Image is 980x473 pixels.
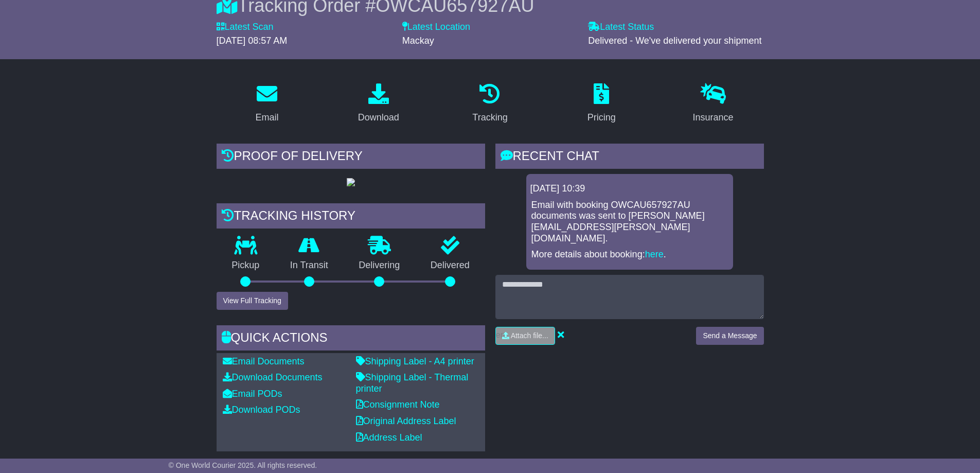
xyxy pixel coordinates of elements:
[531,249,728,260] p: More details about booking: .
[588,22,654,33] label: Latest Status
[223,372,323,382] a: Download Documents
[693,111,734,125] div: Insurance
[351,80,406,128] a: Download
[217,144,485,171] div: Proof of Delivery
[402,36,434,46] span: Mackay
[686,80,740,128] a: Insurance
[402,22,470,33] label: Latest Location
[356,399,440,410] a: Consignment Note
[255,111,278,125] div: Email
[495,144,764,171] div: RECENT CHAT
[581,80,622,128] a: Pricing
[466,80,514,128] a: Tracking
[530,183,729,195] div: [DATE] 10:39
[275,260,344,271] p: In Transit
[217,22,274,33] label: Latest Scan
[358,111,399,125] div: Download
[217,292,288,310] button: View Full Tracking
[587,111,616,125] div: Pricing
[356,416,456,426] a: Original Address Label
[347,178,355,186] img: GetPodImage
[356,432,422,443] a: Address Label
[169,461,317,469] span: © One World Courier 2025. All rights reserved.
[696,327,763,345] button: Send a Message
[588,36,761,46] span: Delivered - We've delivered your shipment
[344,260,416,271] p: Delivering
[223,356,305,366] a: Email Documents
[217,36,288,46] span: [DATE] 08:57 AM
[472,111,507,125] div: Tracking
[217,325,485,353] div: Quick Actions
[217,260,275,271] p: Pickup
[248,80,285,128] a: Email
[356,372,469,394] a: Shipping Label - Thermal printer
[415,260,485,271] p: Delivered
[645,249,664,259] a: here
[356,356,474,366] a: Shipping Label - A4 printer
[217,203,485,231] div: Tracking history
[531,200,728,244] p: Email with booking OWCAU657927AU documents was sent to [PERSON_NAME][EMAIL_ADDRESS][PERSON_NAME][...
[223,389,282,399] a: Email PODs
[223,405,300,415] a: Download PODs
